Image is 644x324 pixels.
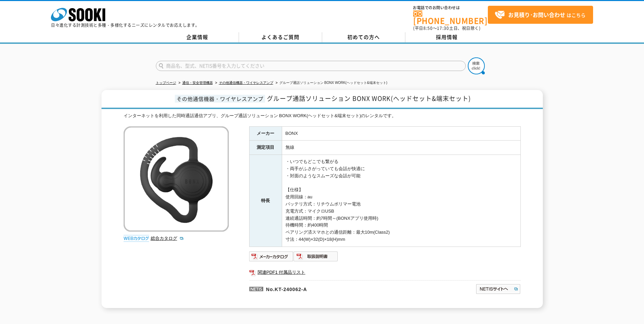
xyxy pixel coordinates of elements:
[249,155,282,247] th: 特長
[488,6,593,24] a: お見積り･お問い合わせはこちら
[413,25,480,31] span: (平日 ～ 土日、祝日除く)
[249,255,294,260] a: メーカーカタログ
[249,251,294,262] img: メーカーカタログ
[249,126,282,141] th: メーカー
[156,81,176,85] a: トップページ
[282,126,520,141] td: BONX
[413,11,488,24] a: [PHONE_NUMBER]
[151,236,184,241] a: 総合カタログ
[156,61,466,71] input: 商品名、型式、NETIS番号を入力してください
[405,32,489,42] a: 採用情報
[239,32,322,42] a: よくあるご質問
[423,25,433,31] span: 8:50
[182,81,213,85] a: 通信・安全管理機器
[437,25,449,31] span: 17:30
[249,280,410,296] p: No.KT-240062-A
[249,268,521,277] a: 関連PDF1 付属品リスト
[124,126,229,232] img: グループ通話ソリューション BONX WORK(ヘッドセット&端末セット)
[124,235,149,242] img: webカタログ
[124,112,521,120] div: インターネットを利用した同時通話通信アプリ、グループ通話ソリューション BONX WORK(ヘッドセット&端末セット)のレンタルです。
[249,141,282,155] th: 測定項目
[282,141,520,155] td: 無線
[175,95,265,103] span: その他通信機器・ワイヤレスアンプ
[267,94,471,103] span: グループ通話ソリューション BONX WORK(ヘッドセット&端末セット)
[495,10,586,20] span: はこちら
[274,79,387,87] li: グループ通話ソリューション BONX WORK(ヘッドセット&端末セット)
[413,6,488,10] span: お電話でのお問い合わせは
[347,33,380,41] span: 初めての方へ
[322,32,405,42] a: 初めての方へ
[508,11,565,19] strong: お見積り･お問い合わせ
[294,251,338,262] img: 取扱説明書
[294,255,338,260] a: 取扱説明書
[468,57,485,74] img: btn_search.png
[476,284,521,294] img: NETISサイトへ
[51,23,200,27] p: 日々進化する計測技術と多種・多様化するニーズにレンタルでお応えします。
[282,155,520,247] td: ・いつでもどこでも繋がる ・両手がふさがっていても会話が快適に ・対面のようなスムーズな会話が可能 【仕様】 使用回線：au バッテリ方式：リチウムポリマー電池 充電方式：マイクロUSB 連続通...
[219,81,273,85] a: その他通信機器・ワイヤレスアンプ
[156,32,239,42] a: 企業情報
